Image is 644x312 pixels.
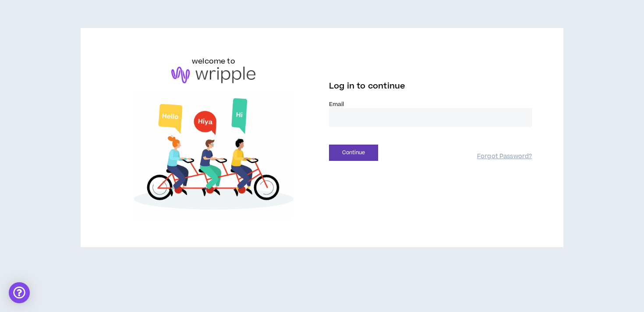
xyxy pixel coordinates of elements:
[329,100,532,108] label: Email
[112,92,315,220] img: Welcome to Wripple
[329,81,405,92] span: Log in to continue
[477,152,532,161] a: Forgot Password?
[329,145,378,161] button: Continue
[171,67,255,83] img: logo-brand.png
[9,282,30,303] div: Open Intercom Messenger
[192,56,235,67] h6: welcome to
